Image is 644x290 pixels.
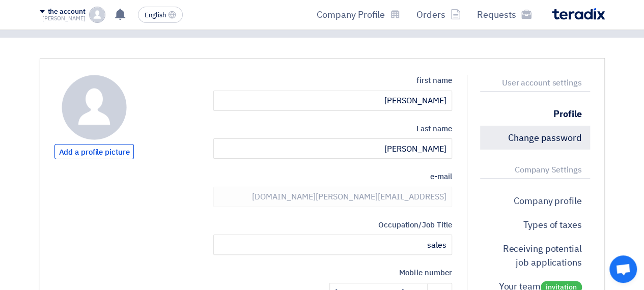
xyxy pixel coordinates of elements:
div: Open chat [609,255,637,283]
font: Receiving potential job applications [502,242,581,269]
font: the account [48,6,86,17]
font: Company profile [514,194,582,208]
img: Teradix logo [552,8,605,20]
font: English [145,10,166,20]
font: Company Settings [515,164,581,176]
button: English [138,7,183,23]
font: e-mail [430,171,452,182]
font: User account settings [502,77,582,89]
font: Mobile number [399,267,452,278]
font: Add a profile picture [59,147,130,158]
font: [PERSON_NAME] [42,14,86,23]
font: Company Profile [317,8,385,21]
img: profile_test.png [89,7,105,23]
font: Change password [508,131,582,144]
font: Types of taxes [523,218,582,231]
font: Orders [416,8,445,21]
font: Last name [416,123,452,134]
input: Enter your profession here [213,235,452,255]
font: first name [416,75,452,86]
input: Enter your email [213,187,452,207]
font: Occupation/Job Title [378,219,453,230]
font: Profile [553,107,581,121]
a: Requests [469,3,540,26]
a: Orders [408,3,469,26]
input: Enter your first name [213,91,452,111]
font: Requests [477,8,516,21]
input: Enter your last name here [213,138,452,159]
